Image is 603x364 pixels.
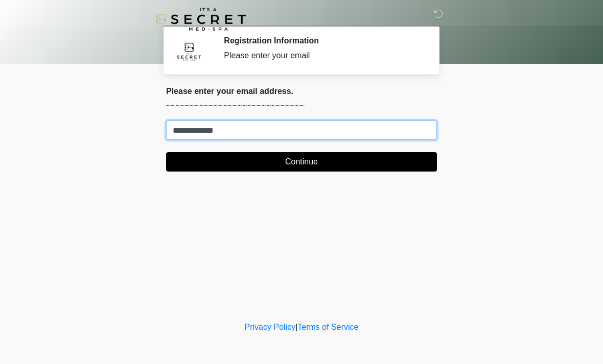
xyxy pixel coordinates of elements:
[156,8,246,31] img: It's A Secret Med Spa Logo
[224,50,422,62] div: Please enter your email
[166,86,437,96] h2: Please enter your email address.
[224,36,422,45] h2: Registration Information
[297,323,358,331] a: Terms of Service
[245,323,296,331] a: Privacy Policy
[295,323,297,331] a: |
[166,100,437,112] p: ~~~~~~~~~~~~~~~~~~~~~~~~~~~~~
[174,36,204,66] img: Agent Avatar
[166,152,437,172] button: Continue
